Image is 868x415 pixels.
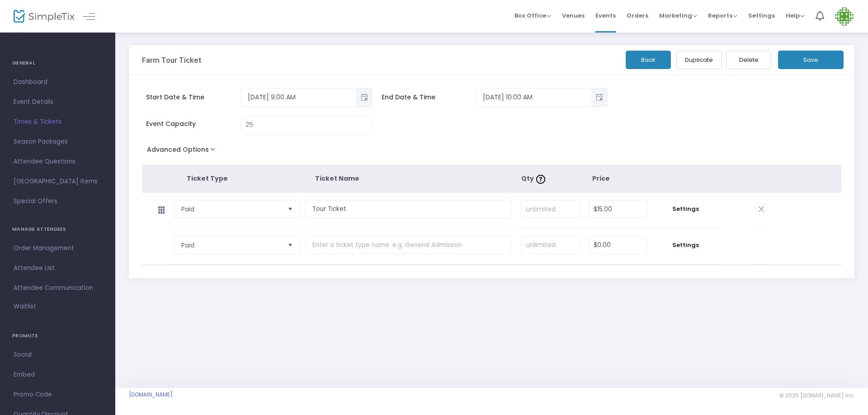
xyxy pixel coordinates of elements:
span: Event Capacity [146,119,241,129]
span: Paid [181,205,280,214]
span: End Date & Time [382,93,476,102]
input: Enter a ticket type name. e.g. General Admission [305,236,512,255]
span: Ticket Name [315,174,359,183]
input: unlimited [521,201,579,218]
span: Settings [656,205,715,214]
button: Toggle popup [356,89,372,107]
h4: GENERAL [12,54,103,72]
span: Event Details [14,96,102,108]
button: Advanced Options [142,143,224,159]
span: Special Offers [14,196,102,207]
span: Qty [521,174,547,183]
button: Delete [726,51,771,69]
img: question-mark [536,175,545,184]
span: Box Office [514,11,551,20]
span: Paid [181,241,280,250]
input: Select date & time [476,90,591,105]
button: Save [778,51,844,69]
span: Order Management [14,242,102,254]
h4: MANAGE ATTENDEES [12,220,103,238]
span: Settings [748,4,775,27]
button: Select [284,237,297,254]
span: Social [14,349,102,361]
button: Back [626,51,671,69]
span: Orders [627,4,648,27]
input: Price [589,201,647,218]
input: Price [589,237,647,254]
button: Toggle popup [591,89,607,107]
span: Venues [562,4,585,27]
span: [GEOGRAPHIC_DATA] Items [14,176,102,187]
span: Marketing [659,11,697,20]
span: Price [592,174,610,183]
button: Duplicate [676,51,722,69]
span: Attendee Questions [14,156,102,168]
h3: Farm Tour Ticket [142,56,201,65]
input: Select date & time [241,90,356,105]
span: Embed [14,369,102,381]
span: Help [786,11,805,20]
span: Attendee Communication [14,282,102,294]
span: Season Packages [14,136,102,148]
span: Attendee List [14,262,102,274]
a: [DOMAIN_NAME] [129,391,173,398]
button: Select [284,201,297,218]
h4: PROMOTE [12,327,103,345]
span: Dashboard [14,76,102,88]
span: Reports [708,11,737,20]
span: Events [595,4,616,27]
span: Times & Tickets [14,116,102,128]
span: Promo Code [14,389,102,401]
span: Ticket Type [187,174,228,183]
span: Waitlist [14,302,36,311]
span: Settings [656,241,715,250]
input: Enter a ticket type name. e.g. General Admission [305,200,512,219]
span: © 2025 [DOMAIN_NAME] Inc. [779,392,854,399]
input: unlimited [521,237,579,254]
span: Start Date & Time [146,93,241,102]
